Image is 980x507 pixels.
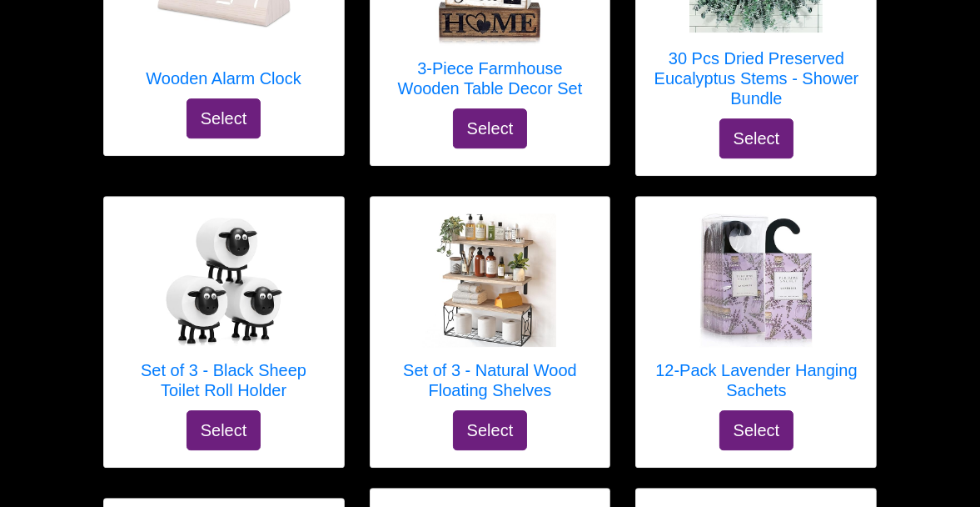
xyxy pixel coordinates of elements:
img: Set of 3 - Natural Wood Floating Shelves [423,213,556,347]
h5: Wooden Alarm Clock [146,68,301,88]
a: Set of 3 - Black Sheep Toilet Roll Holder Set of 3 - Black Sheep Toilet Roll Holder [121,213,327,410]
h5: Set of 3 - Natural Wood Floating Shelves [387,360,594,400]
button: Select [453,410,528,450]
button: Select [719,118,794,158]
h5: 12-Pack Lavender Hanging Sachets [653,360,859,400]
img: Set of 3 - Black Sheep Toilet Roll Holder [157,213,291,347]
button: Select [187,98,261,138]
h5: Set of 3 - Black Sheep Toilet Roll Holder [121,360,327,400]
h5: 3-Piece Farmhouse Wooden Table Decor Set [387,58,594,98]
a: 12-Pack Lavender Hanging Sachets 12-Pack Lavender Hanging Sachets [653,213,859,410]
button: Select [719,410,794,450]
button: Select [187,410,261,450]
img: 12-Pack Lavender Hanging Sachets [689,213,823,347]
a: Set of 3 - Natural Wood Floating Shelves Set of 3 - Natural Wood Floating Shelves [387,213,594,410]
h5: 30 Pcs Dried Preserved Eucalyptus Stems - Shower Bundle [653,48,859,108]
button: Select [453,108,528,148]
